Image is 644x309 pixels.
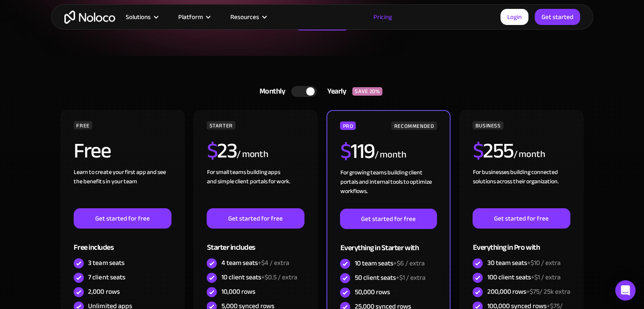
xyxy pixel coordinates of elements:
div: RECOMMENDED [391,121,437,130]
div: For growing teams building client portals and internal tools to optimize workflows. [340,168,437,209]
div: Learn to create your first app and see the benefits in your team ‍ [74,168,171,208]
a: Get started for free [74,208,171,229]
a: Get started for free [340,209,437,229]
div: 50,000 rows [354,287,390,297]
div: Free includes [74,229,171,256]
span: $ [340,131,351,171]
div: 3 team seats [88,258,124,268]
div: STARTER [207,121,235,130]
div: Everything in Pro with [473,229,570,256]
h2: 23 [207,140,237,161]
div: PRO [340,121,356,130]
div: Monthly [249,85,292,98]
div: Resources [230,11,259,22]
div: / month [374,148,406,162]
a: Get started [535,9,580,25]
div: Starter includes [207,229,304,256]
div: 30 team seats [487,258,560,268]
div: 100 client seats [487,273,560,282]
span: $ [473,131,483,171]
span: +$1 / extra [395,271,425,284]
div: 200,000 rows [487,287,570,296]
div: / month [237,148,268,161]
div: Platform [168,11,220,22]
a: Pricing [363,11,403,22]
div: Resources [220,11,276,22]
div: SAVE 20% [352,87,382,96]
div: 2,000 rows [88,287,119,296]
a: Get started for free [473,208,570,229]
a: Get started for free [207,208,304,229]
h2: 119 [340,141,374,162]
div: For businesses building connected solutions across their organization. ‍ [473,168,570,208]
a: home [64,11,115,24]
div: 7 client seats [88,273,125,282]
div: Solutions [115,11,168,22]
span: $ [207,131,217,171]
div: / month [513,148,545,161]
div: BUSINESS [473,121,503,130]
div: Open Intercom Messenger [615,280,636,301]
div: 10 team seats [354,259,424,268]
a: Login [500,9,528,25]
div: Solutions [126,11,151,22]
span: +$6 / extra [393,257,424,270]
h2: 255 [473,140,513,161]
div: 10,000 rows [221,287,255,296]
span: +$75/ 25k extra [526,285,570,298]
div: Yearly [317,85,352,98]
div: Everything in Starter with [340,229,437,257]
span: +$10 / extra [527,257,560,269]
span: +$4 / extra [257,257,289,269]
div: 10 client seats [221,273,297,282]
h2: Free [74,140,111,161]
div: For small teams building apps and simple client portals for work. ‍ [207,168,304,208]
div: FREE [74,121,92,130]
span: +$1 / extra [531,271,560,284]
div: Platform [178,11,203,22]
div: 4 team seats [221,258,289,268]
span: +$0.5 / extra [261,271,297,284]
div: 50 client seats [354,273,425,282]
